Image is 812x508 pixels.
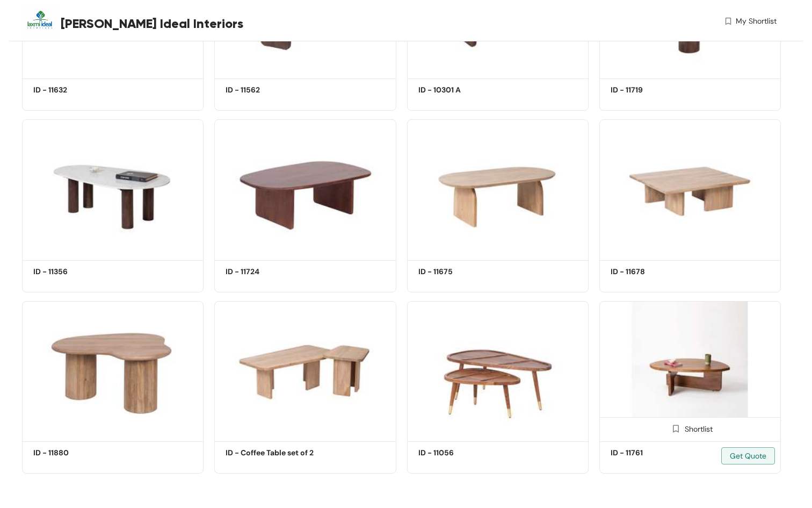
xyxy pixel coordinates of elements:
[226,84,317,96] h5: ID - 11562
[22,119,204,256] img: d43c6299-5899-487e-9a13-075ecc56ef29
[33,84,125,96] h5: ID - 11632
[671,424,681,434] img: Shortlist
[730,450,766,462] span: Get Quote
[599,119,781,256] img: e93e5244-8bba-407d-81ec-3bb6c1c27a57
[33,447,125,459] h5: ID - 11880
[226,266,317,277] h5: ID - 11724
[668,423,713,433] div: Shortlist
[22,301,204,438] img: 8937b64f-d906-44cf-99b7-b3ebc0d75534
[418,266,510,277] h5: ID - 11675
[611,266,702,277] h5: ID - 11678
[407,119,589,256] img: 79fde407-e410-424e-af14-607d98886aa2
[214,301,396,438] img: 7867a999-967f-4cb4-ac4a-2cfcc70d4897
[723,16,733,27] img: wishlist
[599,301,781,438] img: 6daffa47-75c8-4cd2-99fe-645eca9a7c9a
[226,447,317,459] h5: ID - Coffee Table set of 2
[721,447,775,464] button: Get Quote
[33,266,125,277] h5: ID - 11356
[407,301,589,438] img: 92817896-6abf-4f63-86d7-e55cc3c42912
[418,84,510,96] h5: ID - 10301 A
[611,84,702,96] h5: ID - 11719
[214,119,396,256] img: 52fc3682-4f2b-4b79-8df4-8a8b7bd0bc7d
[736,16,777,27] span: My Shortlist
[611,447,702,459] h5: ID - 11761
[22,4,57,39] img: Buyer Portal
[418,447,510,459] h5: ID - 11056
[61,14,243,33] span: [PERSON_NAME] Ideal Interiors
